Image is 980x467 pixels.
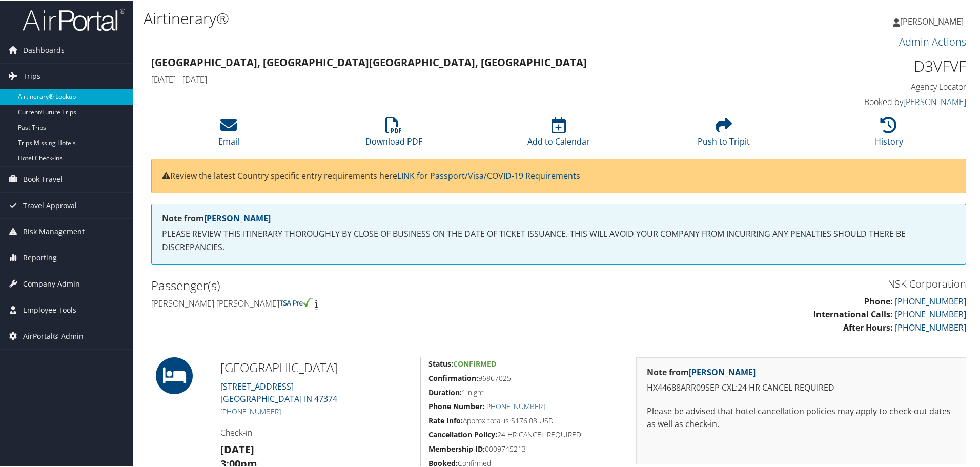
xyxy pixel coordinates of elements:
[220,441,254,455] strong: [DATE]
[23,36,65,62] span: Dashboards
[428,387,620,397] h5: 1 night
[875,121,903,146] a: History
[162,212,271,223] strong: Note from
[843,321,893,332] strong: After Hours:
[453,358,496,368] span: Confirmed
[151,297,551,308] h4: [PERSON_NAME] [PERSON_NAME]
[428,429,497,438] strong: Cancellation Policy:
[428,415,463,424] strong: Rate Info:
[428,387,462,396] strong: Duration:
[698,121,750,146] a: Push to Tripit
[864,295,893,306] strong: Phone:
[895,321,966,332] a: [PHONE_NUMBER]
[647,380,955,394] p: HX44688ARR09SEP CXL:24 HR CANCEL REQUIRED
[220,380,337,403] a: [STREET_ADDRESS][GEOGRAPHIC_DATA] IN 47374
[899,34,966,48] a: Admin Actions
[220,405,281,415] a: [PHONE_NUMBER]
[893,5,974,36] a: [PERSON_NAME]
[900,15,964,26] span: [PERSON_NAME]
[895,295,966,306] a: [PHONE_NUMBER]
[428,443,485,453] strong: Membership ID:
[23,270,80,296] span: Company Admin
[23,322,84,348] span: AirPortal® Admin
[527,121,590,146] a: Add to Calendar
[903,95,966,107] a: [PERSON_NAME]
[428,372,620,382] h5: 96867025
[647,404,955,430] p: Please be advised that hotel cancellation policies may apply to check-out dates as well as check-in.
[689,366,756,377] a: [PERSON_NAME]
[204,212,271,223] a: [PERSON_NAME]
[23,63,40,88] span: Trips
[151,276,551,293] h2: Passenger(s)
[428,443,620,453] h5: 0009745213
[774,95,966,107] h4: Booked by
[428,415,620,425] h5: Approx total is $176.03 USD
[218,121,239,146] a: Email
[220,358,413,375] h2: [GEOGRAPHIC_DATA]
[365,121,422,146] a: Download PDF
[220,426,413,437] h4: Check-in
[151,73,759,84] h4: [DATE] - [DATE]
[23,192,77,217] span: Travel Approval
[23,166,63,191] span: Book Travel
[813,308,893,319] strong: International Calls:
[428,372,478,382] strong: Confirmation:
[144,7,697,28] h1: Airtinerary®
[23,218,85,243] span: Risk Management
[428,358,453,368] strong: Status:
[397,169,580,180] a: LINK for Passport/Visa/COVID-19 Requirements
[647,366,756,377] strong: Note from
[23,296,76,322] span: Employee Tools
[774,54,966,76] h1: D3VFVF
[428,429,620,439] h5: 24 HR CANCEL REQUIRED
[566,276,966,290] h3: NSK Corporation
[23,244,57,270] span: Reporting
[428,457,458,467] strong: Booked:
[774,80,966,91] h4: Agency Locator
[162,169,955,182] p: Review the latest Country specific entry requirements here
[162,227,955,253] p: PLEASE REVIEW THIS ITINERARY THOROUGHLY BY CLOSE OF BUSINESS ON THE DATE OF TICKET ISSUANCE. THIS...
[895,308,966,319] a: [PHONE_NUMBER]
[23,7,125,31] img: airportal-logo.png
[151,54,587,68] strong: [GEOGRAPHIC_DATA], [GEOGRAPHIC_DATA] [GEOGRAPHIC_DATA], [GEOGRAPHIC_DATA]
[484,400,545,410] a: [PHONE_NUMBER]
[428,400,484,410] strong: Phone Number:
[279,297,313,306] img: tsa-precheck.png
